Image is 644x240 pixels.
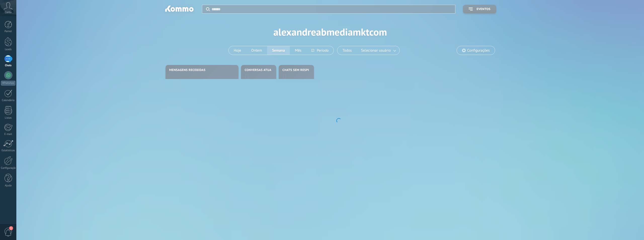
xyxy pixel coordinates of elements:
div: Leads [1,48,16,51]
div: Ajuda [1,184,16,187]
div: Painel [1,30,16,33]
div: WhatsApp [1,81,15,86]
div: Calendário [1,99,16,102]
span: Conta [5,11,12,14]
div: Configurações [1,167,16,170]
div: Chats [1,64,16,67]
div: Estatísticas [1,149,16,152]
div: E-mail [1,133,16,136]
div: Listas [1,116,16,120]
span: 1 [9,226,13,230]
